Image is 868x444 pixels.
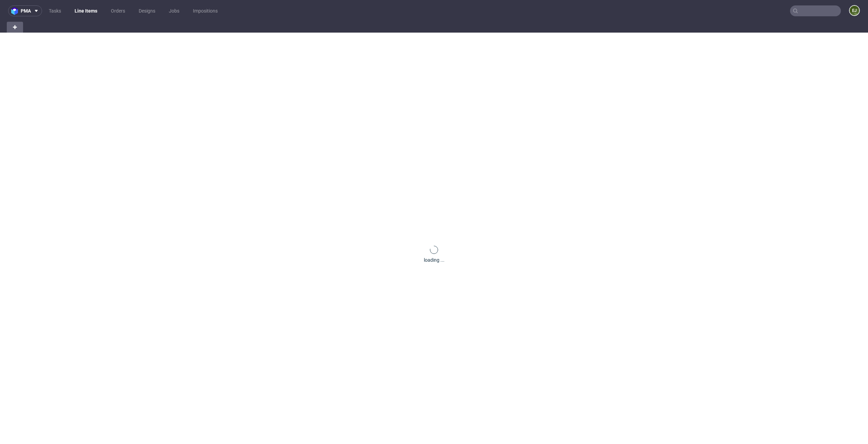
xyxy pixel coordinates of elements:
[11,7,21,15] img: logo
[71,5,101,16] a: Line Items
[45,5,65,16] a: Tasks
[107,5,129,16] a: Orders
[8,5,42,16] button: pma
[189,5,222,16] a: Impositions
[135,5,159,16] a: Designs
[850,6,859,15] figcaption: EJ
[21,8,31,13] span: pma
[165,5,183,16] a: Jobs
[424,257,445,263] div: loading ...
